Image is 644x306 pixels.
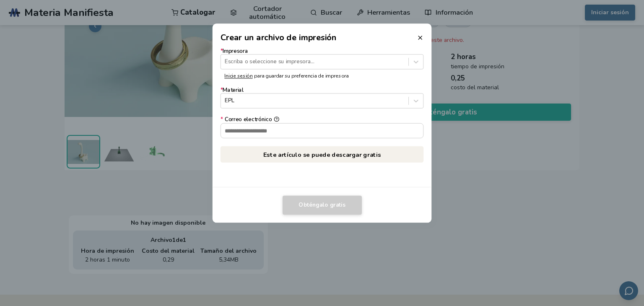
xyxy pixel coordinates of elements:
[223,47,248,54] font: Impresora
[225,116,272,123] font: Correo electrónico
[299,201,345,209] font: Obténgalo gratis
[274,117,279,122] button: *Correo electrónico
[225,59,226,65] input: *ImpresoraEscriba o seleccione su impresora...
[254,73,349,79] font: para guardar su preferencia de impresora
[263,150,381,158] font: Este artículo se puede descargar gratis
[223,86,243,94] font: Material
[221,123,423,137] input: *Correo electrónico
[221,32,336,43] font: Crear un archivo de impresión
[225,98,226,104] input: *MaterialEPL
[224,73,252,79] a: Inicie sesión
[282,196,361,215] button: Obténgalo gratis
